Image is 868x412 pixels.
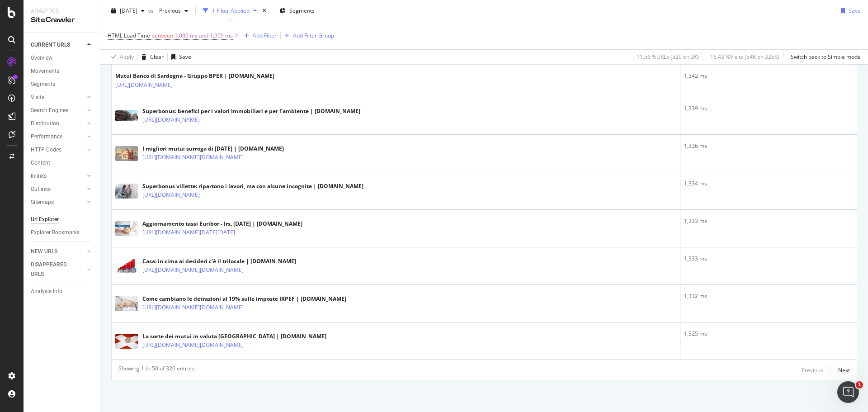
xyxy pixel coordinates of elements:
[837,4,861,18] button: Save
[293,32,334,39] div: Add Filter Group
[142,303,244,312] a: [URL][DOMAIN_NAME][DOMAIN_NAME]
[802,365,823,375] button: Previous
[120,7,137,14] span: 2025 Jul. 31st
[710,53,779,61] div: 16.43 % Visits ( 54K on 326K )
[179,53,191,61] div: Save
[31,171,85,181] a: Inlinks
[31,53,52,63] div: Overview
[791,53,861,61] div: Switch back to Simple mode
[142,145,284,153] div: I migliori mutui surroga di [DATE] | [DOMAIN_NAME]
[142,341,244,350] a: [URL][DOMAIN_NAME][DOMAIN_NAME]
[31,185,51,194] div: Outlinks
[31,15,93,25] div: SiteCrawler
[31,145,61,155] div: HTTP Codes
[31,66,94,76] a: Movements
[142,153,244,162] a: [URL][DOMAIN_NAME][DOMAIN_NAME]
[31,260,85,279] a: DISAPPEARED URLS
[212,7,250,14] div: 1 Filter Applied
[31,119,59,128] div: Distribution
[108,32,150,39] span: HTML Load Time
[142,332,326,341] div: La sorte dei mutui in valuta [GEOGRAPHIC_DATA] | [DOMAIN_NAME]
[168,50,191,64] button: Save
[849,7,861,14] div: Save
[142,257,296,265] div: Casa: in cima ai desideri c’è il trilocale | [DOMAIN_NAME]
[156,4,192,18] button: Previous
[31,228,94,237] a: Explorer Bookmarks
[31,158,94,168] a: Content
[31,198,54,207] div: Sitemaps
[151,32,173,39] span: between
[684,104,853,113] div: 1,339 ms
[787,50,861,64] button: Switch back to Simple mode
[138,50,164,64] button: Clear
[856,381,863,388] span: 1
[108,4,148,18] button: [DATE]
[120,53,134,61] div: Apply
[802,366,823,374] div: Previous
[31,106,68,115] div: Search Engines
[684,142,853,150] div: 1,336 ms
[31,40,70,50] div: CURRENT URLS
[115,334,138,349] img: main image
[838,365,850,375] button: Next
[115,258,138,275] img: main image
[289,7,315,14] span: Segments
[276,4,318,18] button: Segments
[115,81,173,90] a: [URL][DOMAIN_NAME]
[31,247,85,256] a: NEW URLS
[31,198,85,207] a: Sitemaps
[31,93,85,102] a: Visits
[684,72,853,80] div: 1,342 ms
[142,107,360,115] div: Superbonus: benefici per i valori immobiliari e per l’ambiente | [DOMAIN_NAME]
[31,119,85,128] a: Distribution
[31,132,85,142] a: Performance
[31,287,62,296] div: Analysis Info
[31,66,59,76] div: Movements
[150,53,164,61] div: Clear
[31,158,50,168] div: Content
[260,6,268,15] div: times
[31,215,94,224] a: Url Explorer
[115,110,138,121] img: main image
[31,106,85,115] a: Search Engines
[142,220,302,228] div: Aggiornamento tassi Euribor - Irs, [DATE] | [DOMAIN_NAME]
[31,171,47,181] div: Inlinks
[142,115,200,124] a: [URL][DOMAIN_NAME]
[838,366,850,374] div: Next
[31,40,85,50] a: CURRENT URLS
[684,255,853,263] div: 1,333 ms
[142,295,346,303] div: Come cambiano le detrazioni al 19% sulle imposte IRPEF | [DOMAIN_NAME]
[142,265,244,275] a: [URL][DOMAIN_NAME][DOMAIN_NAME]
[115,146,138,161] img: main image
[175,29,233,42] span: 1,000 ms and 1,999 ms
[684,217,853,225] div: 1,333 ms
[142,228,235,237] a: [URL][DOMAIN_NAME][DATE][DATE]
[115,221,138,236] img: main image
[199,4,260,18] button: 1 Filter Applied
[253,32,277,39] div: Add Filter
[31,247,57,256] div: NEW URLS
[241,30,277,41] button: Add Filter
[31,145,85,155] a: HTTP Codes
[31,260,76,279] div: DISAPPEARED URLS
[118,365,194,375] div: Showing 1 to 50 of 320 entries
[31,53,94,63] a: Overview
[31,228,80,237] div: Explorer Bookmarks
[142,190,200,199] a: [URL][DOMAIN_NAME]
[115,296,138,311] img: main image
[156,7,181,14] span: Previous
[142,182,363,190] div: Superbonus villette: ripartono i lavori, ma con alcune incognite | [DOMAIN_NAME]
[684,180,853,188] div: 1,334 ms
[31,7,93,15] div: Analytics
[115,72,274,80] div: Mutui Banco di Sardegna - Gruppo BPER | [DOMAIN_NAME]
[684,292,853,300] div: 1,332 ms
[31,215,59,224] div: Url Explorer
[837,381,859,403] iframe: Intercom live chat
[31,80,94,89] a: Segments
[31,185,85,194] a: Outlinks
[684,330,853,338] div: 1,325 ms
[31,80,55,89] div: Segments
[31,132,62,142] div: Performance
[148,7,156,14] span: vs
[31,93,44,102] div: Visits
